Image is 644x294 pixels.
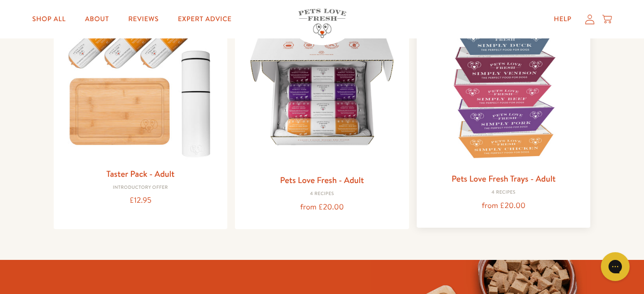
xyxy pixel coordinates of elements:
div: Introductory Offer [61,185,220,191]
a: Expert Advice [170,10,239,29]
img: Pets Love Fresh Trays - Adult [424,9,583,168]
img: Taster Pack - Adult [61,10,220,162]
div: from £20.00 [243,201,401,214]
div: £12.95 [61,194,220,207]
div: from £20.00 [424,199,583,212]
iframe: Gorgias live chat messenger [596,249,634,284]
a: Taster Pack - Adult [106,168,175,180]
img: Pets Love Fresh - Adult [243,10,401,169]
a: Pets Love Fresh - Adult [280,174,364,186]
div: 4 Recipes [243,191,401,197]
a: Pets Love Fresh Trays - Adult [452,172,556,184]
a: About [77,10,117,29]
img: Pets Love Fresh [298,9,346,38]
a: Help [546,10,579,29]
a: Reviews [120,10,166,29]
a: Shop All [24,10,73,29]
div: 4 Recipes [424,190,583,196]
